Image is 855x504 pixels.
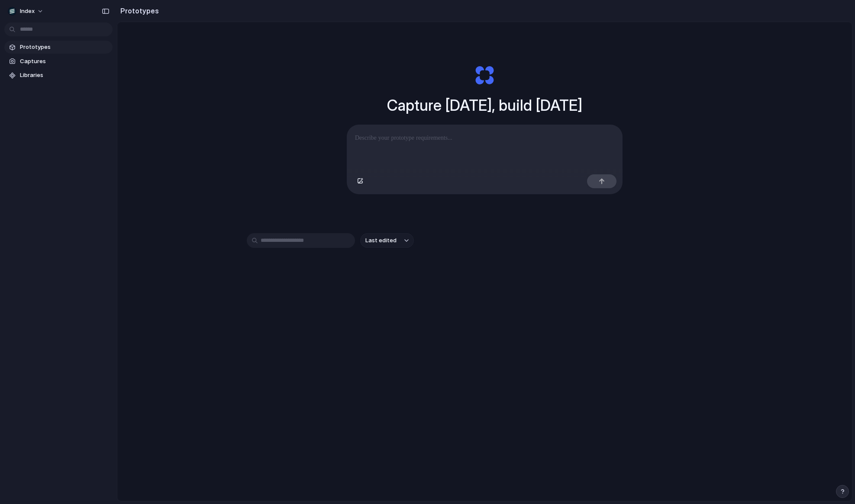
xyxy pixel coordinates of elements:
[20,43,109,51] span: Prototypes
[360,233,414,248] button: Last edited
[20,57,109,66] span: Captures
[117,6,159,16] h2: Prototypes
[387,94,582,117] h1: Capture [DATE], build [DATE]
[4,4,48,18] button: Index
[4,69,113,82] a: Libraries
[365,236,397,245] span: Last edited
[20,7,35,16] span: Index
[20,71,109,80] span: Libraries
[4,41,113,54] a: Prototypes
[4,55,113,68] a: Captures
